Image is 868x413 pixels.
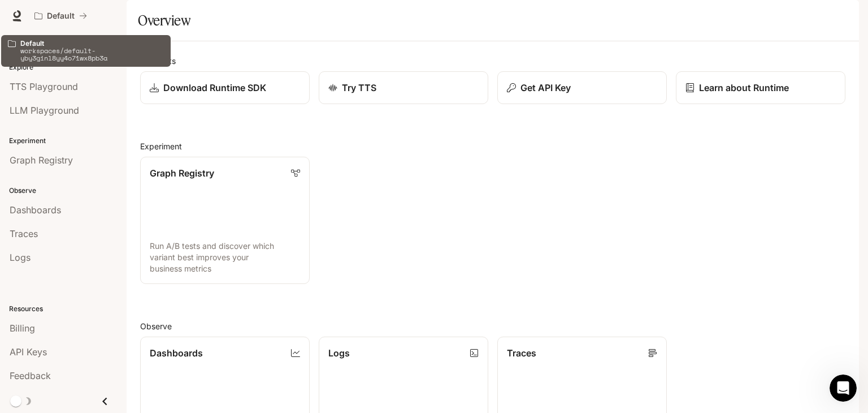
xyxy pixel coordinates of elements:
p: Default [47,11,75,21]
p: Try TTS [342,81,376,94]
p: Dashboards [150,346,203,360]
p: Default [20,40,164,47]
p: Download Runtime SDK [163,81,266,94]
a: Try TTS [319,71,488,104]
h2: Experiment [140,140,845,152]
a: Graph RegistryRun A/B tests and discover which variant best improves your business metrics [140,157,310,284]
p: Logs [328,346,350,360]
a: Learn about Runtime [676,71,845,104]
h1: Overview [138,9,190,32]
p: Traces [507,346,536,360]
button: Get API Key [497,71,667,104]
p: Get API Key [520,81,571,94]
h2: Shortcuts [140,55,845,67]
a: Download Runtime SDK [140,71,310,104]
iframe: Intercom live chat [830,375,857,402]
p: Graph Registry [150,166,214,180]
p: Run A/B tests and discover which variant best improves your business metrics [150,240,300,274]
h2: Observe [140,320,845,332]
p: Learn about Runtime [699,81,789,94]
p: workspaces/default-yby3ginl8yy4o71wx8pb3a [20,47,164,62]
button: All workspaces [29,5,92,27]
